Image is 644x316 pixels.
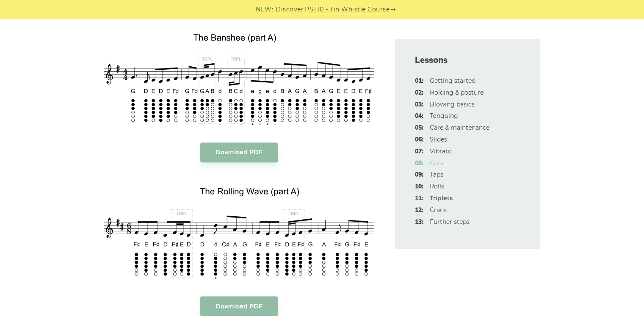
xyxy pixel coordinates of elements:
[430,194,453,202] strong: Triplets
[430,136,447,143] a: 06:Slides
[200,296,278,316] a: Download PDF
[200,142,278,162] a: Download PDF
[415,111,423,121] span: 04:
[430,183,444,190] a: 10:Rolls
[415,135,423,145] span: 06:
[104,180,374,279] img: Tin Whistle Triplets - The Rolling Wave
[430,124,489,131] a: 05:Care & maintenance
[415,100,423,110] span: 03:
[430,112,458,120] a: 04:Tonguing
[415,193,423,204] span: 11:
[415,88,423,98] span: 02:
[430,206,447,214] a: 12:Crans
[415,123,423,133] span: 05:
[415,54,520,66] span: Lessons
[415,170,423,180] span: 09:
[415,182,423,192] span: 10:
[430,159,443,167] a: 08:Cuts
[104,26,374,125] img: Tin Whistle Triplets - The Banshee
[415,147,423,157] span: 07:
[256,5,273,14] span: NEW:
[430,147,452,155] a: 07:Vibrato
[305,5,390,14] a: PST10 - Tin Whistle Course
[430,89,484,96] a: 02:Holding & posture
[415,76,423,86] span: 01:
[430,77,475,84] a: 01:Getting started
[415,205,423,215] span: 12:
[430,218,470,226] a: 13:Further steps
[276,5,304,14] span: Discover
[415,217,423,227] span: 13:
[430,101,475,108] a: 03:Blowing basics
[430,171,443,178] a: 09:Taps
[415,158,423,169] span: 08:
